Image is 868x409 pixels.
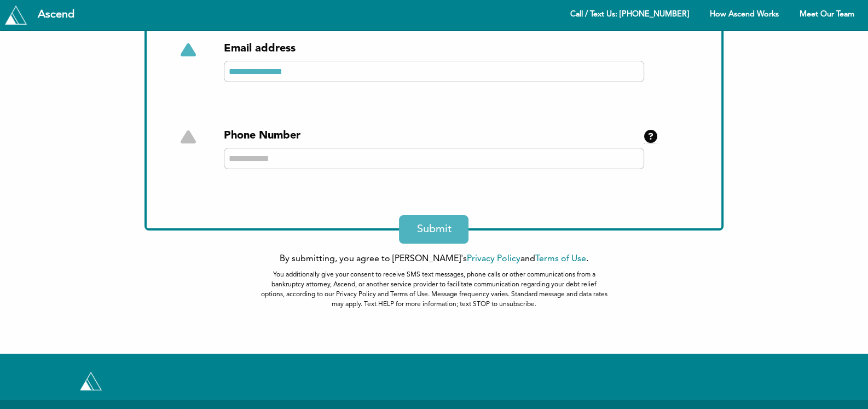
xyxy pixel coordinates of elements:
[224,41,644,56] div: Email address
[467,255,520,263] a: Privacy Policy
[80,372,102,390] img: Tryascend.com
[561,4,698,26] a: Call / Text Us: [PHONE_NUMBER]
[29,9,83,20] div: Ascend
[224,128,644,143] div: Phone Number
[790,4,864,26] a: Meet Our Team
[77,369,105,393] a: Tryascend.com
[5,5,27,24] img: Tryascend.com
[2,3,86,27] a: Tryascend.com Ascend
[261,270,607,309] div: You additionally give your consent to receive SMS text messages, phone calls or other communicati...
[144,252,723,309] div: By submitting, you agree to [PERSON_NAME]'s and .
[701,4,788,26] a: How Ascend Works
[399,215,468,244] button: Submit
[535,255,586,263] a: Terms of Use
